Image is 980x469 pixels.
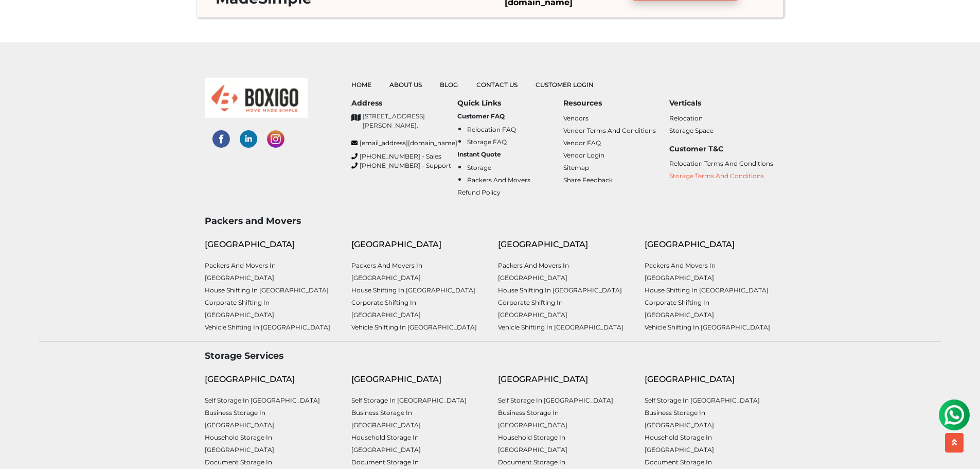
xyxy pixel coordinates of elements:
a: Vendor Login [563,151,604,159]
a: Vehicle shifting in [GEOGRAPHIC_DATA] [205,323,330,331]
a: Contact Us [476,81,518,89]
a: [PHONE_NUMBER] - Sales [351,152,457,161]
a: Packers and Movers in [GEOGRAPHIC_DATA] [498,262,569,282]
h6: Address [351,99,457,108]
div: [GEOGRAPHIC_DATA] [645,238,776,251]
a: Storage Terms and Conditions [669,172,764,180]
button: scroll up [945,433,964,453]
div: [GEOGRAPHIC_DATA] [205,238,336,251]
a: Corporate Shifting in [GEOGRAPHIC_DATA] [205,299,274,319]
a: Vendors [563,114,589,122]
a: Household Storage in [GEOGRAPHIC_DATA] [645,433,714,454]
img: whatsapp-icon.svg [10,10,31,31]
a: House shifting in [GEOGRAPHIC_DATA] [498,286,622,294]
div: [GEOGRAPHIC_DATA] [645,373,776,386]
img: boxigo_logo_small [205,78,308,118]
a: Household Storage in [GEOGRAPHIC_DATA] [498,433,567,454]
h3: Packers and Movers [205,215,776,226]
h6: Resources [563,99,669,108]
a: Relocation [669,114,703,122]
a: [PHONE_NUMBER] - Support [351,161,457,170]
a: Vehicle shifting in [GEOGRAPHIC_DATA] [498,323,623,331]
a: Packers and Movers [467,176,530,184]
a: Packers and Movers in [GEOGRAPHIC_DATA] [351,262,422,282]
a: Relocation FAQ [467,126,516,133]
a: House shifting in [GEOGRAPHIC_DATA] [205,286,329,294]
a: Storage [467,164,491,171]
a: Vehicle shifting in [GEOGRAPHIC_DATA] [645,323,770,331]
a: Self Storage in [GEOGRAPHIC_DATA] [351,396,467,404]
img: facebook-social-links [212,130,230,148]
div: [GEOGRAPHIC_DATA] [351,238,483,251]
div: [GEOGRAPHIC_DATA] [498,238,629,251]
a: Customer Login [536,81,594,89]
a: Self Storage in [GEOGRAPHIC_DATA] [498,396,613,404]
a: Household Storage in [GEOGRAPHIC_DATA] [205,433,274,454]
a: Household Storage in [GEOGRAPHIC_DATA] [351,433,421,454]
a: Sitemap [563,164,589,171]
a: Packers and Movers in [GEOGRAPHIC_DATA] [205,262,276,282]
h6: Quick Links [457,99,563,108]
h6: Customer T&C [669,145,775,153]
a: House shifting in [GEOGRAPHIC_DATA] [645,286,769,294]
a: Corporate Shifting in [GEOGRAPHIC_DATA] [645,299,714,319]
h3: Storage Services [205,350,776,361]
a: Business Storage in [GEOGRAPHIC_DATA] [205,409,274,429]
a: Home [351,81,371,89]
a: Vendor FAQ [563,139,601,147]
a: Corporate Shifting in [GEOGRAPHIC_DATA] [351,299,421,319]
p: [STREET_ADDRESS][PERSON_NAME]. [363,112,457,130]
b: Customer FAQ [457,112,505,120]
a: Refund Policy [457,188,501,196]
a: Packers and Movers in [GEOGRAPHIC_DATA] [645,262,716,282]
a: Business Storage in [GEOGRAPHIC_DATA] [498,409,567,429]
h6: Verticals [669,99,775,108]
b: Instant Quote [457,150,501,158]
a: Blog [440,81,458,89]
a: Business Storage in [GEOGRAPHIC_DATA] [645,409,714,429]
div: [GEOGRAPHIC_DATA] [351,373,483,386]
a: Share Feedback [563,176,613,184]
a: Self Storage in [GEOGRAPHIC_DATA] [205,396,320,404]
a: Corporate Shifting in [GEOGRAPHIC_DATA] [498,299,567,319]
img: instagram-social-links [267,130,284,148]
a: Vendor Terms and Conditions [563,127,656,134]
a: House shifting in [GEOGRAPHIC_DATA] [351,286,475,294]
a: Relocation Terms and Conditions [669,160,773,167]
a: Vehicle shifting in [GEOGRAPHIC_DATA] [351,323,477,331]
div: [GEOGRAPHIC_DATA] [498,373,629,386]
a: Storage Space [669,127,714,134]
a: Storage FAQ [467,138,507,146]
a: Self Storage in [GEOGRAPHIC_DATA] [645,396,760,404]
img: linked-in-social-links [240,130,257,148]
a: Business Storage in [GEOGRAPHIC_DATA] [351,409,421,429]
a: [EMAIL_ADDRESS][DOMAIN_NAME] [351,138,457,148]
a: About Us [389,81,422,89]
div: [GEOGRAPHIC_DATA] [205,373,336,386]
